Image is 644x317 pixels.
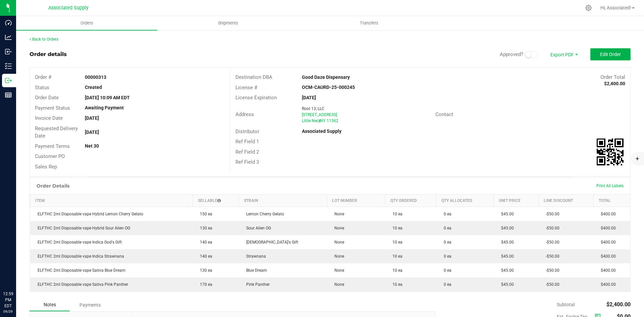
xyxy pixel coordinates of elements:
th: Item [30,195,193,207]
p: 09/29 [3,309,13,314]
span: [DEMOGRAPHIC_DATA]'s Gift [243,240,298,245]
th: Sellable [193,195,239,207]
span: Order # [35,74,51,80]
span: ELFTHC 2ml Disposable vape Indica God's Gift [34,240,122,245]
span: Lemon Cherry Gelato [243,212,284,216]
span: Orders [71,20,102,26]
span: 140 ea [197,254,212,259]
span: -$50.00 [542,254,559,259]
span: Invoice Date [35,115,63,121]
strong: [DATE] [85,129,99,135]
span: $45.00 [498,226,514,230]
strong: Net 30 [85,143,99,149]
span: $45.00 [498,212,514,216]
span: ELFTHC 2ml Disposable vape Sativa Pink Panther [34,282,128,287]
span: $45.00 [498,268,514,273]
div: Order details [30,50,67,58]
span: $45.00 [498,282,514,287]
span: 0 ea [440,282,451,287]
span: None [331,212,344,216]
span: Ref Field 3 [235,159,259,165]
h1: Order Details [37,183,69,189]
li: Export PDF [543,48,584,60]
span: 10 ea [389,212,402,216]
inline-svg: Inventory [5,63,12,69]
strong: [DATE] 10:09 AM EDT [85,95,130,100]
span: Contact [435,111,453,117]
inline-svg: Analytics [5,34,12,41]
span: Blue Dream [243,268,267,273]
span: None [331,254,344,259]
span: Little Neck [302,118,321,123]
a: Shipments [157,16,299,30]
span: 11362 [327,118,338,123]
strong: Awaiting Payment [85,105,124,110]
span: Payment Terms [35,143,70,149]
span: , [319,118,320,123]
span: 10 ea [389,282,402,287]
span: $400.00 [597,254,616,259]
strong: OCM-CAURD-25-000245 [302,85,355,90]
span: Pink Panther [243,282,270,287]
span: 130 ea [197,268,212,273]
span: ELFTHC 2ml Disposable vape Hybrid Sour Alien OG [34,226,130,230]
span: Subtotal [557,302,575,307]
strong: Associated Supply [302,128,341,134]
span: Sour Alien OG [243,226,271,230]
th: Line Discount [538,195,593,207]
span: 150 ea [197,212,212,216]
span: [STREET_ADDRESS] [302,112,337,117]
div: Manage settings [584,5,593,11]
span: $400.00 [597,212,616,216]
span: Distributor [235,128,259,135]
span: -$50.00 [542,212,559,216]
span: Order Date [35,95,59,101]
span: 10 ea [389,240,402,245]
span: None [331,240,344,245]
span: Approved? [500,51,523,57]
span: Transfers [351,20,387,26]
span: None [331,282,344,287]
span: Ref Field 2 [235,149,259,155]
span: $400.00 [597,240,616,245]
span: 130 ea [197,226,212,230]
a: Back to Orders [30,37,58,42]
span: Address [235,111,254,117]
span: 170 ea [197,282,212,287]
span: 140 ea [197,240,212,245]
p: 12:59 PM EDT [3,291,13,309]
span: $45.00 [498,240,514,245]
span: -$50.00 [542,268,559,273]
span: 10 ea [389,268,402,273]
span: 10 ea [389,226,402,230]
span: None [331,268,344,273]
inline-svg: Dashboard [5,19,12,26]
strong: [DATE] [85,115,99,121]
th: Lot Number [327,195,385,207]
inline-svg: Outbound [5,77,12,84]
span: 0 ea [440,226,451,230]
span: Payment Status [35,105,70,111]
strong: [DATE] [302,95,316,100]
span: Associated Supply [48,5,89,11]
a: Orders [16,16,157,30]
span: Ref Field 1 [235,139,259,145]
span: $400.00 [597,282,616,287]
qrcode: 00000313 [597,139,624,165]
span: Order Total [600,74,625,80]
span: -$50.00 [542,282,559,287]
span: Destination DBA [235,74,272,80]
span: 0 ea [440,268,451,273]
th: Qty Ordered [385,195,436,207]
span: Print All Labels [596,183,624,188]
span: ELFTHC 2ml Disposable vape Hybrid Lemon Cherry Gelato [34,212,143,216]
span: 10 ea [389,254,402,259]
span: 0 ea [440,254,451,259]
span: Root 13, LLC [302,106,324,111]
span: 0 ea [440,240,451,245]
iframe: Resource center [7,263,27,283]
th: Unit Price [494,195,538,207]
span: $400.00 [597,226,616,230]
div: Notes [30,299,70,311]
